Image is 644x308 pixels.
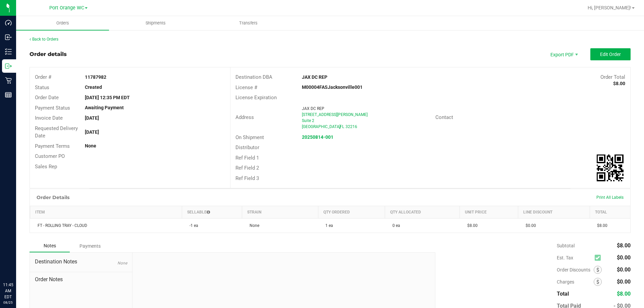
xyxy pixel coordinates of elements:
span: Address [235,114,254,120]
inline-svg: Retail [5,77,12,84]
strong: $8.00 [613,81,625,86]
span: On Shipment [235,134,264,140]
th: Unit Price [460,206,518,219]
span: None [246,223,259,228]
h1: Order Details [37,195,69,200]
span: Requested Delivery Date [35,125,78,139]
span: Orders [47,20,78,26]
span: Calculate excise tax [595,253,604,262]
span: Port Orange WC [49,5,84,11]
span: Order Notes [35,275,127,284]
th: Line Discount [518,206,590,219]
a: 20250814-001 [302,134,333,140]
li: Export PDF [543,48,584,60]
span: Suite 2 [302,118,314,123]
span: $8.00 [594,223,607,228]
inline-svg: Dashboard [5,19,12,26]
qrcode: 11787982 [597,155,624,181]
inline-svg: Reports [5,91,12,98]
span: [GEOGRAPHIC_DATA] [302,124,340,129]
button: Edit Order [590,48,631,60]
span: Invoice Date [35,115,63,121]
span: Ref Field 1 [235,155,259,161]
div: Notes [30,240,70,252]
span: $0.00 [617,254,631,261]
span: Customer PO [35,153,65,159]
span: 0 ea [389,223,400,228]
span: None [117,261,127,265]
th: Item [30,206,182,219]
a: Back to Orders [30,37,58,42]
div: Order details [30,50,67,58]
a: Transfers [202,16,295,30]
span: [STREET_ADDRESS][PERSON_NAME] [302,112,368,117]
th: Strain [242,206,318,219]
span: Contact [435,114,453,120]
span: Ref Field 2 [235,165,259,171]
span: Payment Terms [35,143,70,149]
iframe: Resource center [7,254,27,274]
strong: Created [85,84,102,90]
span: Subtotal [557,243,575,248]
strong: 11787982 [85,74,106,80]
span: $0.00 [617,266,631,273]
span: $0.00 [522,223,536,228]
inline-svg: Inventory [5,48,12,55]
strong: [DATE] [85,129,99,135]
span: Ref Field 3 [235,175,259,181]
inline-svg: Outbound [5,63,12,69]
span: Order # [35,74,51,80]
span: Status [35,84,49,90]
span: Est. Tax [557,255,592,260]
span: JAX DC REP [302,106,324,111]
span: $0.00 [617,279,631,285]
span: License Expiration [235,95,277,101]
div: Payments [70,240,110,252]
span: Destination Notes [35,258,127,266]
span: Destination DBA [235,74,272,80]
inline-svg: Inbound [5,34,12,41]
span: FL [340,124,344,129]
th: Qty Allocated [385,206,460,219]
span: Distributor [235,144,259,150]
strong: JAX DC REP [302,74,327,80]
strong: M00004FASJacksonville001 [302,84,363,90]
span: Hi, [PERSON_NAME]! [588,5,631,10]
span: Edit Order [600,52,621,57]
p: 08/25 [3,300,13,305]
span: $8.00 [617,242,631,249]
span: 1 ea [322,223,333,228]
strong: [DATE] [85,115,99,121]
span: Total [557,291,569,297]
strong: [DATE] 12:35 PM EDT [85,95,130,100]
span: Sales Rep [35,164,57,170]
span: Payment Status [35,105,70,111]
span: FT - ROLLING TRAY - CLOUD [34,223,87,228]
span: Order Total [600,74,625,80]
img: Scan me! [597,155,624,181]
strong: Awaiting Payment [85,105,124,110]
span: $8.00 [617,291,631,297]
strong: None [85,143,96,148]
span: Charges [557,279,594,285]
th: Sellable [182,206,242,219]
a: Orders [16,16,109,30]
span: Transfers [230,20,267,26]
span: $8.00 [464,223,478,228]
span: Order Discounts [557,267,594,272]
span: -1 ea [186,223,198,228]
span: Order Date [35,95,59,101]
span: Print All Labels [596,195,624,200]
th: Qty Ordered [318,206,385,219]
th: Total [590,206,630,219]
span: License # [235,84,257,90]
span: 32216 [345,124,357,129]
a: Shipments [109,16,202,30]
span: Shipments [137,20,175,26]
p: 11:45 AM EDT [3,282,13,300]
span: , [339,124,340,129]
